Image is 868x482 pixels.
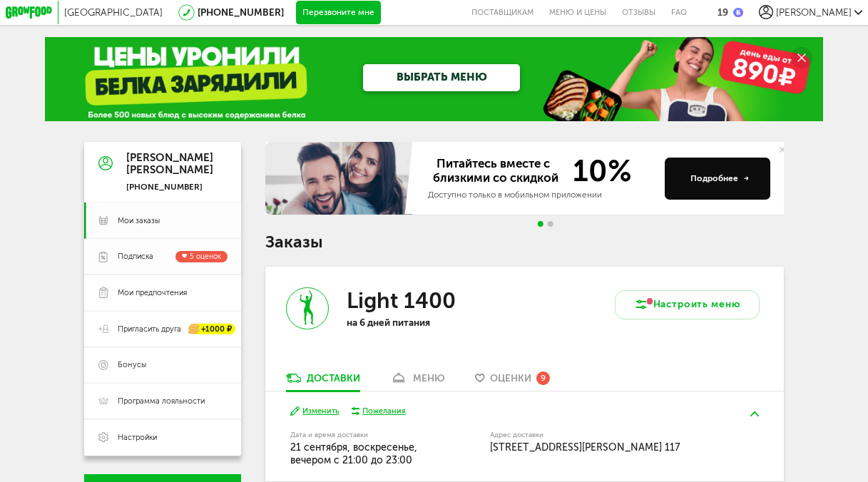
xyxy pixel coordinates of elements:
[118,396,205,406] span: Программа лояльности
[347,317,504,329] p: на 6 дней питания
[384,371,451,391] a: меню
[490,372,531,384] span: Оценки
[84,347,241,384] a: Бонусы
[469,371,556,391] a: Оценки 9
[733,8,743,18] img: bonus_b.cdccf46.png
[537,221,543,227] span: Go to slide 1
[490,432,715,439] label: Адрес доставки
[118,251,153,262] span: Подписка
[280,371,367,391] a: Доставки
[84,311,241,347] a: Пригласить друга +1000 ₽
[428,156,563,186] span: Питайтесь вместе с близкими со скидкой
[718,6,728,19] div: 19
[615,290,760,319] button: Настроить меню
[118,432,157,443] span: Настройки
[84,275,241,311] a: Мои предпочтения
[189,324,235,334] div: +1000 ₽
[290,432,428,439] label: Дата и время доставки
[362,406,406,416] div: Пожелания
[548,221,553,227] span: Go to slide 2
[413,372,445,384] div: меню
[428,189,655,201] div: Доступно только в мобильном приложении
[64,6,163,19] span: [GEOGRAPHIC_DATA]
[84,383,241,419] a: Программа лояльности
[347,287,456,314] h3: Light 1400
[126,152,213,176] div: [PERSON_NAME] [PERSON_NAME]
[750,411,759,416] img: arrow-up-green.5eb5f82.svg
[265,142,416,214] img: family-banner.579af9d.jpg
[84,239,241,275] a: Подписка 5 оценок
[363,64,520,91] a: ВЫБРАТЬ МЕНЮ
[490,441,680,453] span: [STREET_ADDRESS][PERSON_NAME] 117
[296,1,380,25] button: Перезвоните мне
[84,419,241,456] a: Настройки
[776,6,852,19] span: [PERSON_NAME]
[118,215,160,226] span: Мои заказы
[118,287,187,298] span: Мои предпочтения
[665,158,770,200] button: Подробнее
[126,182,213,193] div: [PHONE_NUMBER]
[118,324,181,334] span: Пригласить друга
[307,372,360,384] div: Доставки
[563,156,631,186] span: 10%
[265,234,784,250] h1: Заказы
[690,173,749,185] div: Подробнее
[290,441,417,466] span: 21 сентября, воскресенье, вечером c 21:00 до 23:00
[84,202,241,239] a: Мои заказы
[351,406,406,416] button: Пожелания
[290,406,339,417] button: Изменить
[198,6,284,19] a: [PHONE_NUMBER]
[536,371,550,385] div: 9
[190,252,221,261] span: 5 оценок
[118,359,146,370] span: Бонусы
